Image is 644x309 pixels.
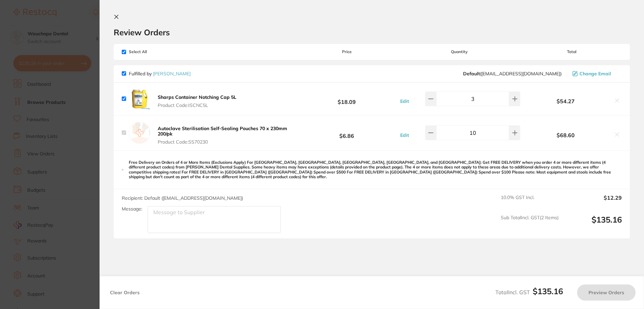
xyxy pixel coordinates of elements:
button: Edit [398,98,411,104]
label: Message: [122,206,142,212]
span: Product Code: SS70230 [158,139,295,145]
button: Preview Orders [577,284,636,301]
span: Select All [122,49,189,54]
span: Total Incl. GST [495,289,563,296]
h2: Review Orders [114,27,630,37]
output: $12.29 [564,195,622,209]
span: Total [522,49,622,54]
b: $68.60 [522,132,610,138]
button: Change Email [570,71,622,77]
span: save@adamdental.com.au [463,71,562,76]
p: Free Delivery on Orders of 4 or More Items (Exclusions Apply) For [GEOGRAPHIC_DATA], [GEOGRAPHIC_... [129,160,622,180]
button: Clear Orders [108,284,142,301]
button: Autoclave Sterilisation Self-Sealing Pouches 70 x 230mm 200/pk Product Code:SS70230 [156,125,297,145]
span: Quantity [397,49,522,54]
span: Recipient: Default ( [EMAIL_ADDRESS][DOMAIN_NAME] ) [122,195,243,201]
b: Sharps Container Notching Cap 5L [158,94,236,100]
b: Autoclave Sterilisation Self-Sealing Pouches 70 x 230mm 200/pk [158,125,287,137]
output: $135.16 [564,215,622,233]
b: $18.09 [297,92,396,105]
b: $6.86 [297,126,396,139]
button: Sharps Container Notching Cap 5L Product Code:ISCNC5L [156,94,238,108]
p: Fulfilled by [129,71,191,76]
span: Sub Total Incl. GST ( 2 Items) [501,215,559,233]
span: Price [297,49,396,54]
b: Default [463,71,480,77]
b: $135.16 [533,286,563,296]
a: [PERSON_NAME] [153,71,191,77]
span: Product Code: ISCNC5L [158,103,236,108]
button: Edit [398,132,411,138]
b: $54.27 [522,98,610,104]
img: empty.jpg [129,122,150,144]
span: Change Email [579,71,611,76]
img: ZWUyNjVocg [129,88,150,110]
span: 10.0 % GST Incl. [501,195,559,209]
